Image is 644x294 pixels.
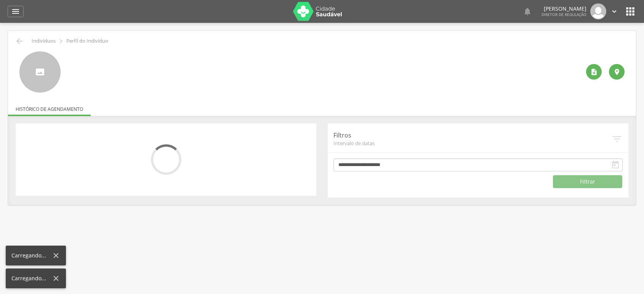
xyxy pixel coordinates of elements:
i: Voltar [15,37,24,46]
div: Localização [609,64,625,80]
a:  [523,3,532,19]
i:  [11,7,20,16]
i:  [590,68,598,76]
div: Ver histórico de cadastramento [586,64,602,80]
p: Perfil do Indivíduo [66,38,108,44]
p: Filtros [333,131,611,140]
a:  [8,6,24,17]
span: Intervalo de datas [333,140,611,147]
p: [PERSON_NAME] [541,6,586,11]
i:  [613,68,621,76]
span: Diretor de regulação [541,12,586,17]
i:  [57,37,65,45]
i:  [611,160,620,169]
a:  [610,3,618,19]
p: Indivíduos [32,38,56,44]
div: Carregando... [11,252,52,259]
i:  [523,7,532,16]
i:  [611,133,623,145]
i:  [610,7,618,16]
i:  [624,5,636,18]
button: Filtrar [553,175,622,188]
